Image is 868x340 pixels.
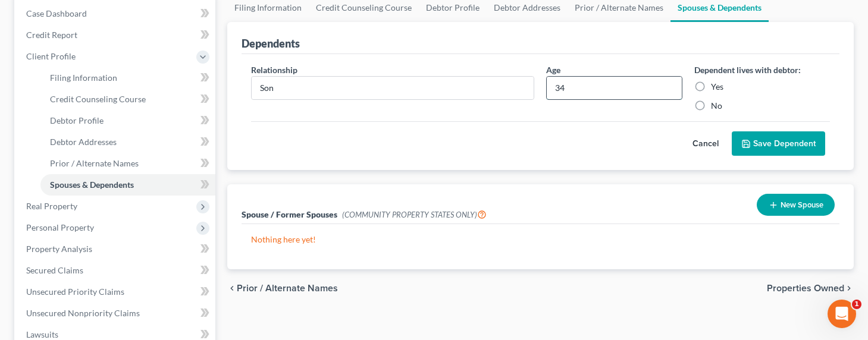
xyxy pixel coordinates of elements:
label: No [711,100,722,112]
a: Debtor Addresses [40,131,215,153]
label: Yes [711,81,723,93]
i: chevron_right [844,284,854,293]
i: chevron_left [227,284,237,293]
span: 1 [852,300,861,309]
a: Unsecured Priority Claims [17,281,215,303]
span: Real Property [26,201,77,211]
button: chevron_left Prior / Alternate Names [227,284,338,293]
a: Spouses & Dependents [40,174,215,196]
span: Debtor Addresses [50,137,117,147]
input: Enter relationship... [252,77,534,99]
label: Age [546,64,560,76]
span: Debtor Profile [50,115,104,125]
span: Unsecured Nonpriority Claims [26,308,140,318]
div: Dependents [242,36,300,51]
a: Debtor Profile [40,110,215,131]
a: Filing Information [40,67,215,89]
span: Prior / Alternate Names [237,284,338,293]
button: Properties Owned chevron_right [767,284,854,293]
iframe: Intercom live chat [828,300,856,328]
button: Cancel [679,132,732,156]
span: (COMMUNITY PROPERTY STATES ONLY) [342,210,487,219]
span: Relationship [251,65,297,75]
span: Credit Report [26,30,77,40]
p: Nothing here yet! [251,234,830,245]
a: Credit Report [17,24,215,46]
span: Credit Counseling Course [50,94,146,104]
span: Personal Property [26,222,94,232]
button: Save Dependent [732,131,825,156]
span: Lawsuits [26,329,58,339]
span: Filing Information [50,73,117,83]
button: New Spouse [757,194,835,216]
span: Spouse / Former Spouses [242,209,337,219]
span: Unsecured Priority Claims [26,287,124,297]
span: Properties Owned [767,284,844,293]
span: Case Dashboard [26,8,87,18]
span: Property Analysis [26,244,92,254]
span: Spouses & Dependents [50,180,134,190]
a: Credit Counseling Course [40,89,215,110]
a: Property Analysis [17,238,215,260]
input: Enter age... [547,77,681,99]
a: Secured Claims [17,260,215,281]
span: Client Profile [26,51,76,61]
a: Case Dashboard [17,3,215,24]
span: Prior / Alternate Names [50,158,139,168]
span: Secured Claims [26,265,83,275]
label: Dependent lives with debtor: [694,64,801,76]
a: Unsecured Nonpriority Claims [17,303,215,324]
a: Prior / Alternate Names [40,153,215,174]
